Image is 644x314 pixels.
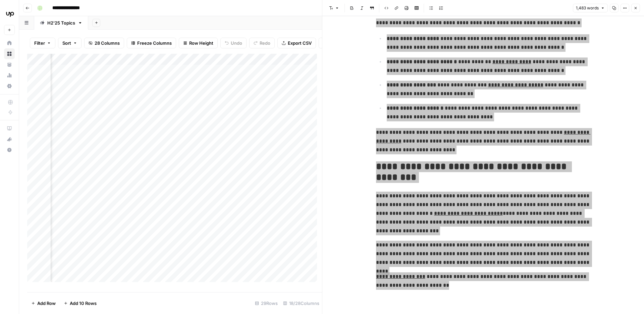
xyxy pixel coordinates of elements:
button: Row Height [179,38,218,48]
div: 29 Rows [252,298,280,309]
a: H2'25 Topics [34,16,88,30]
a: Settings [4,81,15,91]
a: AirOps Academy [4,123,15,134]
button: Redo [249,38,275,48]
button: Add 10 Rows [60,298,101,309]
span: Row Height [189,40,213,46]
span: Add Row [37,300,56,307]
span: Export CSV [288,40,312,46]
span: 1,483 words [576,5,599,11]
a: Your Data [4,59,15,70]
span: Sort [62,40,71,46]
a: Usage [4,70,15,81]
button: What's new? [4,134,15,145]
button: Freeze Columns [127,38,176,48]
span: Redo [260,40,270,46]
span: Undo [231,40,242,46]
button: Workspace: Upwork [4,5,15,22]
button: Help + Support [4,145,15,155]
div: What's new? [4,134,14,144]
a: Browse [4,48,15,59]
span: Add 10 Rows [70,300,97,307]
a: Home [4,38,15,48]
span: Freeze Columns [137,40,172,46]
span: Filter [34,40,45,46]
button: Add Row [27,298,60,309]
div: H2'25 Topics [47,19,75,26]
img: Upwork Logo [4,8,16,20]
span: 28 Columns [95,40,120,46]
button: Export CSV [277,38,316,48]
button: 1,483 words [573,4,608,12]
button: Sort [58,38,82,48]
div: 18/28 Columns [280,298,322,309]
button: Undo [220,38,247,48]
button: Filter [30,38,55,48]
button: 28 Columns [84,38,124,48]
